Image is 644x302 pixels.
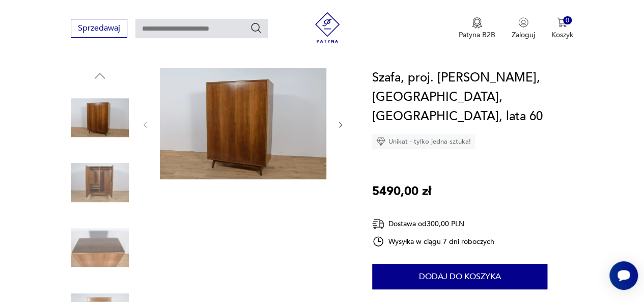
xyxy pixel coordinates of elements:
[250,22,262,34] button: Szukaj
[71,154,129,212] img: Zdjęcie produktu Szafa, proj. B. Landsman, Jitona, Czechosłowacja, lata 60
[459,30,495,40] p: Patyna B2B
[71,19,127,38] button: Sprzedawaj
[551,17,573,40] button: 0Koszyk
[512,30,535,40] p: Zaloguj
[609,261,638,290] iframe: Smartsupp widget button
[563,16,572,25] div: 0
[372,217,384,230] img: Ikona dostawy
[372,235,494,248] div: Wysyłka w ciągu 7 dni roboczych
[512,17,535,40] button: Zaloguj
[372,182,431,201] p: 5490,00 zł
[312,12,343,43] img: Patyna - sklep z meblami i dekoracjami vintage
[160,68,326,179] img: Zdjęcie produktu Szafa, proj. B. Landsman, Jitona, Czechosłowacja, lata 60
[71,89,129,147] img: Zdjęcie produktu Szafa, proj. B. Landsman, Jitona, Czechosłowacja, lata 60
[518,17,528,28] img: Ikonka użytkownika
[71,25,127,33] a: Sprzedawaj
[551,30,573,40] p: Koszyk
[372,134,475,149] div: Unikat - tylko jedna sztuka!
[459,17,495,40] button: Patyna B2B
[372,217,494,230] div: Dostawa od 300,00 PLN
[71,218,129,277] img: Zdjęcie produktu Szafa, proj. B. Landsman, Jitona, Czechosłowacja, lata 60
[459,17,495,40] a: Ikona medaluPatyna B2B
[372,264,547,289] button: Dodaj do koszyka
[372,68,573,126] h1: Szafa, proj. [PERSON_NAME], [GEOGRAPHIC_DATA], [GEOGRAPHIC_DATA], lata 60
[376,137,385,146] img: Ikona diamentu
[472,17,482,29] img: Ikona medalu
[557,17,567,28] img: Ikona koszyka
